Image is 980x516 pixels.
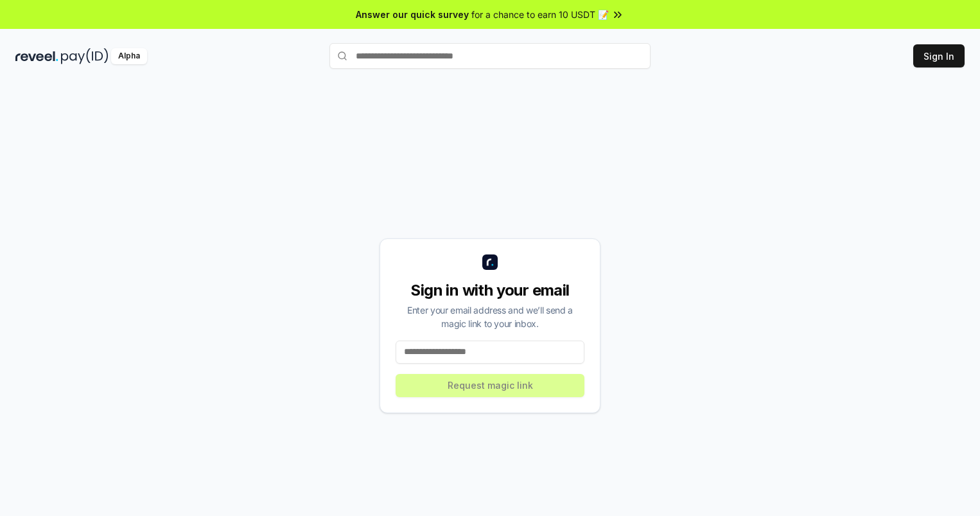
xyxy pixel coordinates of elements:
span: for a chance to earn 10 USDT 📝 [471,8,609,21]
span: Answer our quick survey [356,8,469,21]
button: Sign In [913,44,965,67]
img: reveel_dark [15,48,58,64]
div: Alpha [111,48,147,64]
img: logo_small [482,254,498,270]
div: Sign in with your email [396,280,584,301]
div: Enter your email address and we’ll send a magic link to your inbox. [396,303,584,330]
img: pay_id [61,48,109,64]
